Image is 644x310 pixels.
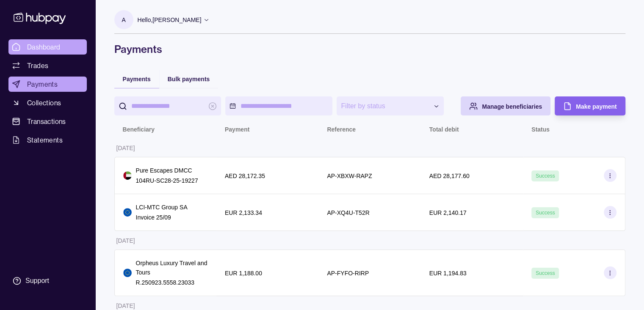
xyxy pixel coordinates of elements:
[225,209,262,216] p: EUR 2,133.34
[327,270,369,277] p: AP-FYFO-RIRP
[8,272,87,290] a: Support
[27,135,63,145] span: Statements
[136,166,198,175] p: Pure Escapes DMCC
[531,126,550,133] p: Status
[123,171,132,180] img: ae
[136,213,188,222] p: Invoice 25/09
[429,126,459,133] p: Total debit
[225,173,265,179] p: AED 28,172.35
[8,39,87,55] a: Dashboard
[8,58,87,73] a: Trades
[136,176,198,185] p: 104RU-SC28-25-19227
[136,278,208,287] p: R.250923.5558.23033
[131,96,205,115] input: search
[536,173,555,179] span: Success
[27,79,58,89] span: Payments
[123,208,132,217] img: eu
[138,15,202,25] p: Hello, [PERSON_NAME]
[116,145,135,151] p: [DATE]
[461,96,550,115] button: Manage beneficiaries
[8,77,87,92] a: Payments
[327,173,372,179] p: AP-XBXW-RAPZ
[8,95,87,110] a: Collections
[27,42,61,52] span: Dashboard
[225,270,262,277] p: EUR 1,188.00
[116,302,135,309] p: [DATE]
[123,126,155,133] p: Beneficiary
[136,203,188,212] p: LCI-MTC Group SA
[429,270,467,277] p: EUR 1,194.83
[168,76,210,82] span: Bulk payments
[429,209,467,216] p: EUR 2,140.17
[25,276,49,285] div: Support
[123,269,132,277] img: eu
[116,237,135,244] p: [DATE]
[555,96,625,115] button: Make payment
[27,116,66,126] span: Transactions
[8,132,87,148] a: Statements
[429,173,470,179] p: AED 28,177.60
[225,126,249,133] p: Payment
[27,60,48,71] span: Trades
[114,42,625,56] h1: Payments
[27,98,61,108] span: Collections
[576,103,616,110] span: Make payment
[536,270,555,276] span: Success
[8,114,87,129] a: Transactions
[327,209,369,216] p: AP-XQ4U-T52R
[536,210,555,216] span: Success
[136,258,208,277] p: Orpheus Luxury Travel and Tours
[122,15,125,25] p: A
[123,76,151,82] span: Payments
[327,126,356,133] p: Reference
[482,103,542,110] span: Manage beneficiaries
